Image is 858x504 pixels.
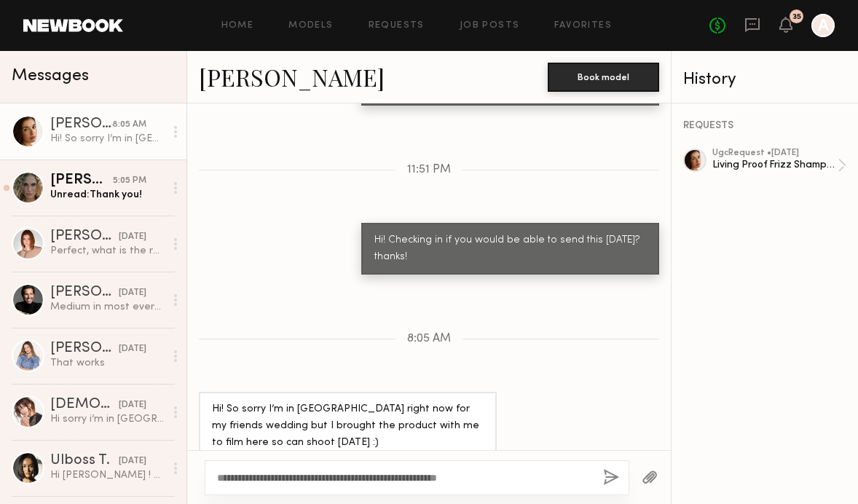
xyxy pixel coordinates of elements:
span: 8:05 AM [407,333,451,345]
div: ugc Request • [DATE] [712,149,838,158]
a: Requests [369,21,425,31]
a: Home [221,21,254,31]
div: Hi! So sorry I’m in [GEOGRAPHIC_DATA] right now for my friends wedding but I brought the product ... [212,401,484,452]
div: [PERSON_NAME] [50,229,119,244]
div: History [683,71,846,88]
div: [DATE] [119,230,146,244]
div: Perfect, what is the rate, call time, etc [50,244,165,258]
div: [PERSON_NAME] [50,342,119,356]
div: 35 [792,13,801,21]
a: Job Posts [460,21,520,31]
a: A [811,14,835,37]
div: Medium in most everything, shirts, pants, etc. [50,300,165,314]
div: [PERSON_NAME] [50,117,112,132]
div: [DEMOGRAPHIC_DATA][PERSON_NAME] [50,398,119,412]
div: Hi [PERSON_NAME] ! Sorry for delay , my work schedule got changed last week however I was able to... [50,468,165,482]
button: Book model [548,63,659,92]
a: Models [288,21,333,31]
div: Living Proof Frizz Shampoo Video [712,158,838,172]
div: REQUESTS [683,121,846,131]
div: [PERSON_NAME] [50,173,113,188]
span: Messages [12,68,89,84]
a: Favorites [554,21,612,31]
div: Hi sorry i’m in [GEOGRAPHIC_DATA] until the 28th. I would love to in the future. [50,412,165,426]
a: ugcRequest •[DATE]Living Proof Frizz Shampoo Video [712,149,846,182]
div: Hi! So sorry I’m in [GEOGRAPHIC_DATA] right now for my friends wedding but I brought the product ... [50,132,165,146]
div: Unread: Thank you! [50,188,165,202]
a: Book model [548,70,659,82]
div: 5:05 PM [113,174,146,188]
span: 11:51 PM [407,164,451,176]
div: Ulboss T. [50,454,119,468]
div: That works [50,356,165,370]
div: [DATE] [119,454,146,468]
div: 8:05 AM [112,118,146,132]
div: [DATE] [119,286,146,300]
div: [DATE] [119,398,146,412]
a: [PERSON_NAME] [199,61,385,92]
div: Hi! Checking in if you would be able to send this [DATE]? thanks! [374,232,646,266]
div: [PERSON_NAME] [50,286,119,300]
div: [DATE] [119,342,146,356]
